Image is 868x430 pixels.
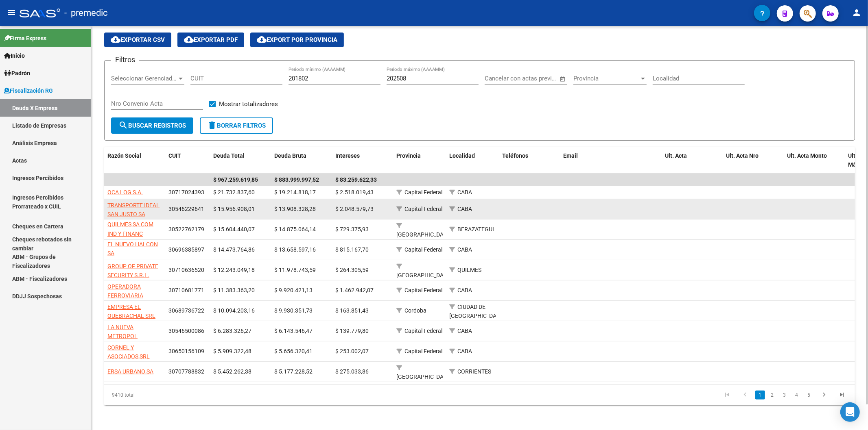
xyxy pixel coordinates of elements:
[755,391,765,400] a: 1
[111,54,139,65] h3: Filtros
[111,35,120,44] mat-icon: cloud_download
[274,368,313,375] span: $ 5.177.228,52
[502,152,528,159] span: Teléfonos
[213,267,255,273] span: $ 12.243.049,18
[404,246,442,253] span: Capital Federal
[457,206,472,212] span: CABA
[257,35,267,44] mat-icon: cloud_download
[404,328,442,334] span: Capital Federal
[168,206,204,212] span: 30546229641
[726,152,759,159] span: Ult. Acta Nro
[271,147,332,174] datatable-header-cell: Deuda Bruta
[563,152,578,159] span: Email
[791,388,803,402] li: page 4
[168,307,204,314] span: 30689736722
[335,246,369,253] span: $ 815.167,70
[274,206,316,212] span: $ 13.908.328,28
[213,287,255,293] span: $ 11.383.363,20
[780,391,789,400] a: 3
[4,69,30,78] span: Padrón
[573,75,639,82] span: Provincia
[852,8,861,17] mat-icon: person
[64,4,108,22] span: - premedic
[168,348,204,354] span: 30650156109
[803,388,815,402] li: page 5
[396,231,451,238] span: [GEOGRAPHIC_DATA]
[335,206,374,212] span: $ 2.048.579,73
[335,348,369,354] span: $ 253.002,07
[404,189,442,195] span: Capital Federal
[457,287,472,293] span: CABA
[457,267,481,273] span: QUILMES
[213,307,255,314] span: $ 10.094.203,16
[393,147,446,174] datatable-header-cell: Provincia
[396,272,451,278] span: [GEOGRAPHIC_DATA]
[457,348,472,354] span: CABA
[274,287,313,293] span: $ 9.920.421,13
[107,304,155,319] span: EMPRESA EL QUEBRACHAL SRL
[213,368,251,375] span: $ 5.452.262,38
[168,267,204,273] span: 30710636520
[816,391,832,400] a: go to next page
[834,391,850,400] a: go to last page
[111,36,165,43] span: Exportar CSV
[274,176,319,183] span: $ 883.999.997,52
[184,35,194,44] mat-icon: cloud_download
[558,74,567,84] button: Open calendar
[335,328,369,334] span: $ 139.779,80
[210,147,271,174] datatable-header-cell: Deuda Total
[213,246,255,253] span: $ 14.473.764,86
[335,189,374,195] span: $ 2.518.019,43
[449,304,504,329] span: CIUDAD DE [GEOGRAPHIC_DATA] SUR
[404,307,426,314] span: Cordoba
[274,307,313,314] span: $ 9.930.351,73
[107,212,153,237] span: MICRO OMNIBUS QUILMES SA COM IND Y FINANC
[335,226,369,232] span: $ 729.375,93
[335,307,369,314] span: $ 163.851,43
[332,147,393,174] datatable-header-cell: Intereses
[213,152,245,159] span: Deuda Total
[168,328,204,334] span: 30546500086
[4,34,46,43] span: Firma Express
[335,152,360,159] span: Intereses
[104,147,165,174] datatable-header-cell: Razón Social
[111,117,193,134] button: Buscar Registros
[396,152,421,159] span: Provincia
[107,283,146,317] span: OPERADORA FERROVIARIA SOCIEDAD DEL ESTADO
[104,33,171,47] button: Exportar CSV
[274,246,316,253] span: $ 13.658.597,16
[767,391,777,400] a: 2
[404,206,442,212] span: Capital Federal
[168,246,204,253] span: 30696385897
[457,328,472,334] span: CABA
[107,263,158,279] span: GROUP OF PRIVATE SECURITY S.R.L.
[274,226,316,232] span: $ 14.875.064,14
[168,368,204,375] span: 30707788832
[107,368,153,375] span: ERSA URBANO SA
[274,328,313,334] span: $ 6.143.546,47
[274,348,313,354] span: $ 5.656.320,41
[107,324,162,386] span: LA NUEVA METROPOL SOCIEDAD ANONIMA DE TRANSPORTE AUTOMOTOR COMERCIAL E [GEOGRAPHIC_DATA]
[118,122,186,129] span: Buscar Registros
[168,226,204,232] span: 30522762179
[213,176,258,183] span: $ 967.259.619,85
[335,267,369,273] span: $ 264.305,59
[457,226,494,232] span: BERAZATEGUI
[335,287,374,293] span: $ 1.462.942,07
[107,344,150,360] span: CORNEL Y ASOCIADOS SRL
[792,391,802,400] a: 4
[177,33,244,47] button: Exportar PDF
[184,36,238,43] span: Exportar PDF
[213,189,255,195] span: $ 21.732.837,60
[107,189,143,195] span: OCA LOG S.A.
[207,122,266,129] span: Borrar Filtros
[274,189,316,195] span: $ 19.214.818,17
[168,189,204,195] span: 30717024393
[784,147,845,174] datatable-header-cell: Ult. Acta Monto
[274,152,306,159] span: Deuda Bruta
[766,388,778,402] li: page 2
[213,206,255,212] span: $ 15.956.908,01
[213,328,251,334] span: $ 6.283.326,27
[457,189,472,195] span: CABA
[213,226,255,232] span: $ 15.604.440,07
